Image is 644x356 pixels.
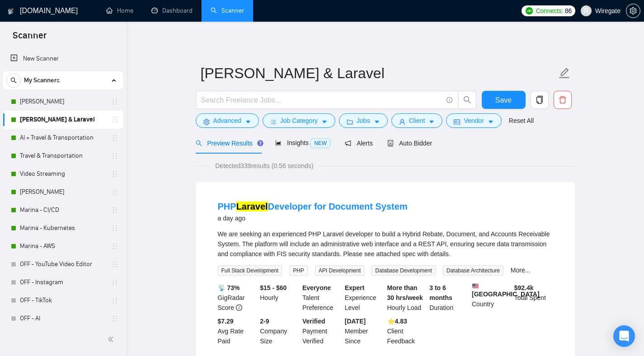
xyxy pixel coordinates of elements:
[236,201,268,211] mark: Laravel
[512,283,555,313] div: Total Spent
[20,165,106,183] a: Video Streaming
[472,283,540,298] b: [GEOGRAPHIC_DATA]
[203,118,210,125] span: setting
[509,116,534,126] a: Reset All
[387,284,423,301] b: More than 30 hrs/week
[213,116,241,126] span: Advanced
[218,318,234,325] b: $7.29
[218,266,282,276] span: Full Stack Development
[20,219,106,237] a: Marina - Kubernetes
[6,73,21,88] button: search
[258,316,301,346] div: Company Size
[387,140,432,147] span: Auto Bidder
[245,118,251,125] span: caret-down
[626,4,640,18] button: setting
[111,170,118,178] span: holder
[428,118,435,125] span: caret-down
[151,7,193,14] a: dashboardDashboard
[345,140,351,146] span: notification
[343,283,385,313] div: Experience Level
[302,318,325,325] b: Verified
[209,161,320,171] span: Detected 339 results (0.56 seconds)
[374,118,380,125] span: caret-down
[275,140,282,146] span: area-chart
[371,266,435,276] span: Database Development
[275,139,330,146] span: Insights
[409,116,425,126] span: Client
[565,6,572,16] span: 86
[218,284,240,291] b: 📡 73%
[531,96,548,104] span: copy
[531,91,549,109] button: copy
[7,77,20,84] span: search
[20,273,106,291] a: OFF - Instagram
[391,113,443,128] button: userClientcaret-down
[446,113,501,128] button: idcardVendorcaret-down
[428,283,470,313] div: Duration
[302,284,331,291] b: Everyone
[559,67,570,79] span: edit
[343,316,385,346] div: Member Since
[111,188,118,196] span: holder
[387,318,407,325] b: ⭐️ 4.83
[3,50,123,68] li: New Scanner
[216,316,259,346] div: Avg Rate Paid
[20,291,106,309] a: OFF - TikTok
[111,116,118,123] span: holder
[211,7,244,14] a: searchScanner
[20,201,106,219] a: Marina - CI/CD
[111,225,118,232] span: holder
[20,237,106,255] a: Marina - AWS
[8,4,14,19] img: logo
[20,111,106,129] a: [PERSON_NAME] & Laravel
[583,8,589,14] span: user
[20,147,106,165] a: Travel & Transportation
[626,7,640,14] span: setting
[111,315,118,322] span: holder
[10,50,116,68] a: New Scanner
[357,116,370,126] span: Jobs
[554,96,571,104] span: delete
[108,335,117,344] span: double-left
[387,140,394,146] span: robot
[399,118,405,125] span: user
[236,304,242,311] span: info-circle
[345,140,373,147] span: Alerts
[301,283,343,313] div: Talent Preference
[459,96,476,104] span: search
[345,284,365,291] b: Expert
[429,284,452,301] b: 3 to 6 months
[454,118,460,125] span: idcard
[218,229,553,259] div: We are seeking an experienced PHP Laravel developer to build a Hybrid Rebate, Document, and Accou...
[20,93,106,111] a: [PERSON_NAME]
[613,325,635,347] div: Open Intercom Messenger
[526,7,533,14] img: upwork-logo.png
[196,140,202,146] span: search
[111,98,118,105] span: holder
[111,243,118,250] span: holder
[626,7,640,14] a: setting
[385,283,428,313] div: Hourly Load
[106,7,133,14] a: homeHome
[347,118,353,125] span: folder
[218,213,408,224] div: a day ago
[470,283,512,313] div: Country
[511,267,531,274] a: More...
[111,261,118,268] span: holder
[339,113,388,128] button: folderJobscaret-down
[20,255,106,273] a: OFF - YouTube Video Editor
[270,118,277,125] span: bars
[216,283,259,313] div: GigRadar Score
[201,62,557,84] input: Scanner name...
[514,284,534,291] b: $ 92.4k
[301,316,343,346] div: Payment Verified
[488,118,494,125] span: caret-down
[111,152,118,159] span: holder
[196,113,259,128] button: settingAdvancedcaret-down
[201,94,442,106] input: Search Freelance Jobs...
[111,297,118,304] span: holder
[554,91,572,109] button: delete
[263,113,335,128] button: barsJob Categorycaret-down
[443,266,503,276] span: Database Architecture
[24,71,60,89] span: My Scanners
